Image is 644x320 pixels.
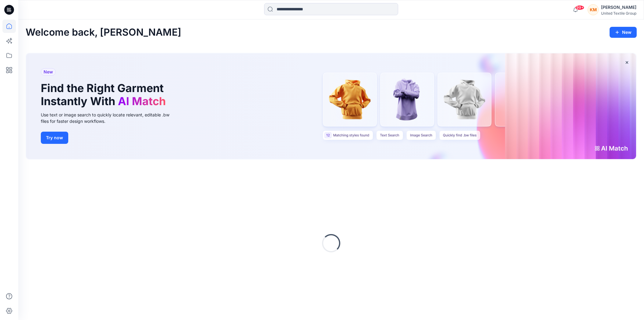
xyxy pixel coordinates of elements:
div: KM [588,4,599,15]
div: Use text or image search to quickly locate relevant, editable .bw files for faster design workflows. [41,112,178,124]
button: Try now [41,132,68,144]
div: [PERSON_NAME] [601,4,636,11]
span: AI Match [118,94,166,108]
h1: Find the Right Garment Instantly With [41,82,169,108]
span: 99+ [575,5,584,10]
h2: Welcome back, [PERSON_NAME] [26,27,181,38]
span: New [44,68,53,76]
button: New [610,27,637,38]
div: United Textile Group [601,11,636,16]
